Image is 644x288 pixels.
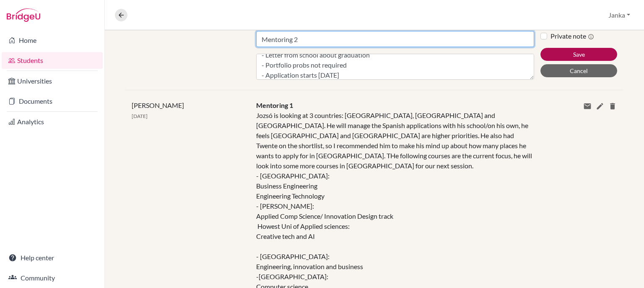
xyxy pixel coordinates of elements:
[2,52,103,69] a: Students
[2,73,103,89] a: Universities
[605,7,634,23] button: Janka
[256,31,534,47] input: Note title (required)
[2,93,103,110] a: Documents
[540,64,617,77] button: Cancel
[132,101,184,109] span: [PERSON_NAME]
[2,270,103,286] a: Community
[132,113,148,119] span: [DATE]
[2,32,103,49] a: Home
[551,31,594,41] label: Private note
[256,101,293,109] span: Mentoring 1
[2,113,103,130] a: Analytics
[2,249,103,266] a: Help center
[540,48,617,61] button: Save
[7,8,40,22] img: Bridge-U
